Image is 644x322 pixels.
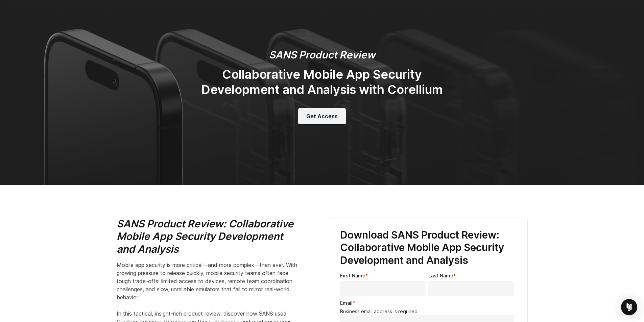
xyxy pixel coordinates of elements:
[306,112,338,120] span: Get Access
[269,49,375,61] em: SANS Product Review
[340,300,353,306] span: Email
[187,67,457,97] h2: Collaborative Mobile App Security Development and Analysis with Corellium
[340,308,517,315] legend: Business email address is required
[428,273,453,278] span: Last Name
[340,229,517,267] h3: Download SANS Product Review: Collaborative Mobile App Security Development and Analysis
[298,108,346,124] a: Get Access
[340,273,365,278] span: First Name
[621,299,637,315] div: Open Intercom Messenger
[117,218,293,255] i: SANS Product Review: Collaborative Mobile App Security Development and Analysis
